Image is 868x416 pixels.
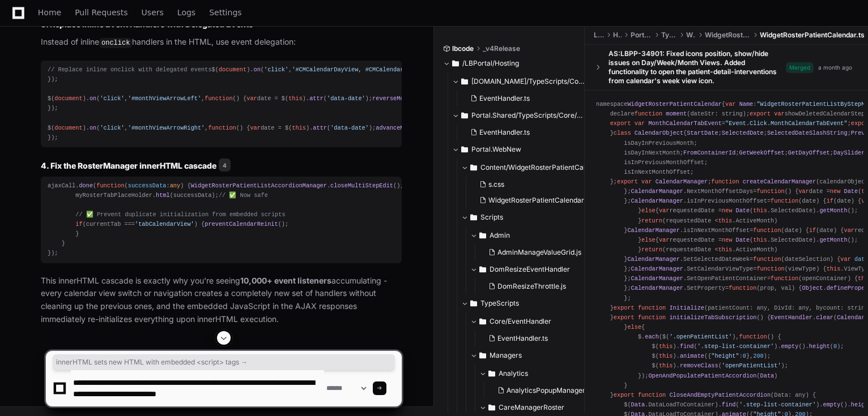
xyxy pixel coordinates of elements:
span: // ✅ Now safe [219,192,268,199]
span: function [729,285,756,291]
span: _v4Release [483,44,520,53]
span: Portal.WebNew [471,145,521,154]
span: [DOMAIN_NAME]/TypeScripts/Core/EventHandler [471,77,585,86]
span: Name [739,101,754,108]
span: isInNextMonthOffset [683,226,750,233]
span: new [722,207,732,214]
span: function [771,198,798,204]
span: function [771,275,798,282]
span: function [638,304,666,311]
span: Scripts [480,213,503,222]
span: 'data-date' [327,95,365,102]
span: SetSelectedDateWeek [683,256,750,263]
span: on [90,95,96,102]
span: 'click' [264,66,288,73]
span: var [246,95,257,102]
span: LBPortal [594,31,604,40]
button: TypeScripts [461,294,594,312]
span: 'tabCalendarView' [135,221,194,228]
span: attr [309,95,324,102]
span: GetDayOffset [788,149,830,156]
span: openContainer [802,275,848,282]
code: onclick [99,38,132,48]
span: done [79,182,93,189]
button: DomResizeEventHandler [470,260,594,278]
span: function [753,256,781,263]
button: Content/WidgetRosterPatientCalendarStyle [461,158,594,177]
span: createCalendarManager [743,178,816,185]
span: getMonth [819,207,847,214]
span: Home [38,9,61,16]
button: Admin [470,226,594,245]
span: initializeTabSubscription [669,314,756,320]
span: CalendarManager [631,198,683,204]
span: preventCalendarReinit [205,221,278,228]
span: WidgetRosterPatientCalendar.ts [760,31,865,40]
span: Content/WidgetRosterPatientCalendarStyle [480,163,594,172]
span: var [725,101,735,108]
span: lbcode [452,44,474,53]
span: document [54,125,82,131]
span: EventHandler [771,314,812,320]
span: this [292,125,306,131]
span: var [659,236,669,243]
span: if [809,226,816,233]
span: document [54,95,82,102]
button: EventHandler.ts [466,91,578,106]
span: moment [666,110,687,117]
button: DomResizeThrottle.js [484,278,588,294]
span: if [75,221,82,228]
span: this [753,236,767,243]
span: successData [128,182,167,189]
span: any [170,182,180,189]
span: TypeScripts [480,299,519,308]
span: WidgetRosterPatientCalendar [627,101,721,108]
span: return [641,217,662,224]
span: clear [816,314,833,320]
span: MonthCalendarTabEvent [648,120,721,127]
span: var [641,178,652,185]
span: viewType [788,265,816,272]
button: AdminManageValueGrid.js [484,245,588,260]
span: export [614,304,635,311]
span: on [90,125,96,131]
span: calendarObject [819,178,868,185]
span: WidgetRosterPatientCalendar [705,31,751,40]
svg: Directory [470,161,477,174]
button: Scripts [461,208,594,226]
span: 'click' [100,125,124,131]
svg: Directory [470,211,477,224]
svg: Directory [479,263,486,276]
span: DomResizeEventHandler [490,265,570,274]
span: function [756,188,784,195]
span: CalendarManager [631,285,683,291]
span: dateSelection [785,256,830,263]
span: var [798,188,809,195]
span: Hosting [613,31,622,40]
span: ActiveMonth [735,246,774,252]
span: new [830,188,840,195]
span: // ✅ Prevent duplicate initialization from embedded scripts [75,211,285,218]
div: ajaxCall. ( ( ) { . (); $( ). ( ). (); . ( ); (successData. > ) { myRosterTabPlaceHolder. (succes... [48,181,395,259]
span: WidgetRosterPatientCalendar.css [488,196,596,205]
button: Portal.Shared/TypeScripts/Core/EventHandler [452,106,585,125]
span: s.css [488,180,504,189]
span: // Replace inline onclick with delegated events [48,66,212,73]
span: CalendarManager [627,226,679,233]
span: WidgetRosterPatientListAccordionManager [191,182,327,189]
strong: 10,000+ event listeners [240,276,331,285]
svg: Directory [461,143,468,156]
span: export [610,120,631,127]
span: reverseMonth [372,95,414,102]
div: a month ago [818,63,852,71]
span: : [128,182,180,189]
span: Object [802,285,823,291]
span: Portal.WebNew [631,31,652,40]
span: ActiveMonth [735,217,774,224]
span: 4 [219,158,231,172]
div: AS:LBPP-34901: Fixed icons position, show/hide issues on Day/Week/Month Views. Added functionalit... [609,49,786,85]
span: GetWeekOffset [739,149,785,156]
span: if [827,198,833,204]
span: new [722,236,732,243]
span: CalendarManager [631,275,683,282]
